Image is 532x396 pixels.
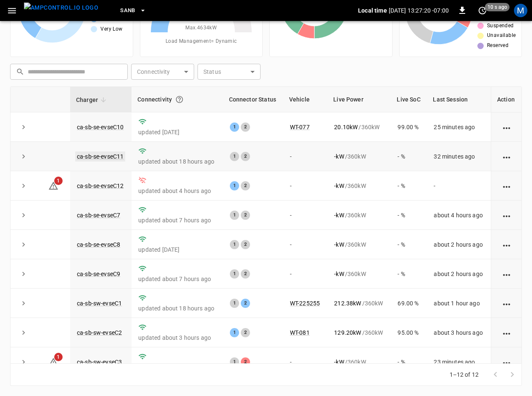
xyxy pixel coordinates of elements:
[17,297,30,310] button: expand row
[77,329,122,336] a: ca-sb-sw-evseC2
[138,216,216,224] p: updated about 7 hours ago
[17,356,30,368] button: expand row
[334,182,384,190] div: / 360 kW
[283,230,327,259] td: -
[427,87,491,112] th: Last Session
[427,230,491,259] td: about 2 hours ago
[185,24,217,32] span: Max. 4634 kW
[391,142,427,171] td: - %
[427,201,491,230] td: about 4 hours ago
[17,150,30,163] button: expand row
[283,171,327,201] td: -
[391,87,427,112] th: Live SoC
[427,259,491,289] td: about 2 hours ago
[334,240,384,249] div: / 360 kW
[17,268,30,280] button: expand row
[77,359,122,365] a: ca-sb-sw-evseC3
[77,182,124,189] a: ca-sb-se-evseC12
[48,358,58,365] a: 1
[327,87,391,112] th: Live Power
[389,6,449,15] p: [DATE] 13:27:20 -07:00
[487,31,516,40] span: Unavailable
[241,122,250,132] div: 2
[334,270,344,278] p: - kW
[501,152,512,161] div: action cell options
[501,211,512,219] div: action cell options
[501,240,512,249] div: action cell options
[514,4,527,17] div: profile-icon
[138,363,216,371] p: updated about 23 hours ago
[138,187,216,195] p: updated about 4 hours ago
[230,328,239,337] div: 1
[334,328,361,337] p: 129.20 kW
[77,212,120,219] a: ca-sb-se-evseC7
[54,353,63,361] span: 1
[48,182,58,189] a: 1
[120,6,135,16] span: SanB
[241,211,250,220] div: 2
[138,245,216,254] p: updated [DATE]
[77,241,120,248] a: ca-sb-se-evseC8
[283,259,327,289] td: -
[391,201,427,230] td: - %
[334,358,384,366] div: / 360 kW
[230,269,239,279] div: 1
[230,211,239,220] div: 1
[100,25,122,34] span: Very Low
[223,87,283,112] th: Connector Status
[334,328,384,337] div: / 360 kW
[334,152,344,161] p: - kW
[334,123,358,131] p: 20.10 kW
[17,238,30,251] button: expand row
[334,211,344,219] p: - kW
[501,358,512,366] div: action cell options
[501,299,512,307] div: action cell options
[476,4,489,17] button: set refresh interval
[334,299,361,307] p: 212.38 kW
[172,92,187,107] button: Connection between the charger and our software.
[334,240,344,249] p: - kW
[427,171,491,201] td: -
[334,270,384,278] div: / 360 kW
[487,42,508,50] span: Reserved
[24,3,98,13] img: ampcontrol.io logo
[230,357,239,367] div: 1
[283,201,327,230] td: -
[75,151,125,162] a: ca-sb-se-evseC11
[230,152,239,161] div: 1
[138,304,216,313] p: updated about 18 hours ago
[334,123,384,131] div: / 360 kW
[283,142,327,171] td: -
[17,180,30,192] button: expand row
[241,328,250,337] div: 2
[334,299,384,307] div: / 360 kW
[391,259,427,289] td: - %
[391,230,427,259] td: - %
[166,37,237,46] span: Load Management = Dynamic
[487,22,514,30] span: Suspended
[137,92,217,107] div: Connectivity
[427,112,491,142] td: 25 minutes ago
[290,329,310,336] a: WT-081
[138,128,216,136] p: updated [DATE]
[241,181,250,190] div: 2
[76,95,109,105] span: Charger
[230,240,239,249] div: 1
[230,181,239,190] div: 1
[334,211,384,219] div: / 360 kW
[501,182,512,190] div: action cell options
[241,269,250,279] div: 2
[230,122,239,132] div: 1
[230,299,239,308] div: 1
[241,299,250,308] div: 2
[54,177,63,185] span: 1
[290,300,320,307] a: WT-225255
[77,124,124,130] a: ca-sb-se-evseC10
[283,87,327,112] th: Vehicle
[17,326,30,339] button: expand row
[241,357,250,367] div: 2
[427,289,491,318] td: about 1 hour ago
[290,124,310,130] a: WT-077
[77,271,120,277] a: ca-sb-se-evseC9
[138,333,216,342] p: updated about 3 hours ago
